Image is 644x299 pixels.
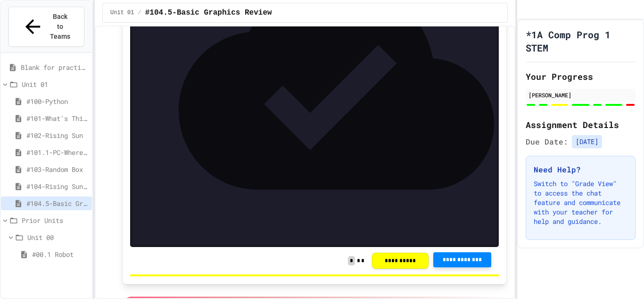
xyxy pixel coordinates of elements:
span: / [138,9,141,17]
span: #101-What's This ?? [26,113,88,123]
span: [DATE] [572,135,602,148]
span: Unit 01 [110,9,134,17]
span: Blank for practice [21,62,88,72]
button: Back to Teams [8,7,84,47]
h3: Need Help? [534,164,627,175]
span: #100-Python [26,96,88,106]
span: Back to Teams [50,12,72,42]
span: Unit 01 [22,79,88,89]
span: #104-Rising Sun Plus [26,181,88,191]
div: [PERSON_NAME] [528,91,633,99]
h1: *1A Comp Prog 1 STEM [526,28,636,54]
span: Prior Units [22,215,88,225]
span: #00.1 Robot [32,249,88,259]
span: #103-Random Box [26,164,88,174]
span: #101.1-PC-Where am I? [26,147,88,157]
span: Due Date: [526,136,568,147]
span: #102-Rising Sun [26,130,88,140]
span: Unit 00 [27,232,88,242]
span: #104.5-Basic Graphics Review [26,198,88,208]
h2: Your Progress [526,70,636,83]
h2: Assignment Details [526,118,636,131]
span: #104.5-Basic Graphics Review [145,7,272,18]
p: Switch to "Grade View" to access the chat feature and communicate with your teacher for help and ... [534,179,627,226]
